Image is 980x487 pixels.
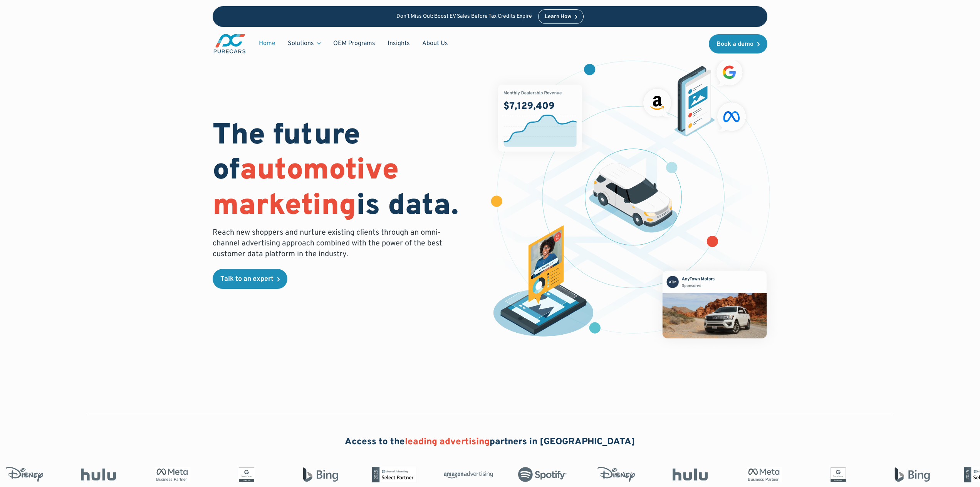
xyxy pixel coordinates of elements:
[486,225,601,340] img: persona of a buyer
[74,469,123,481] img: Hulu
[220,276,274,283] div: Talk to an expert
[213,33,247,54] img: purecars logo
[396,13,532,20] p: Don’t Miss Out: Boost EV Sales Before Tax Credits Expire
[648,256,781,352] img: mockup of facebook post
[416,36,454,51] a: About Us
[709,34,767,53] a: Book a demo
[381,36,416,51] a: Insights
[665,469,715,481] img: Hulu
[345,436,635,449] h2: Access to the partners in [GEOGRAPHIC_DATA]
[589,163,678,233] img: illustration of a vehicle
[639,55,750,137] img: ads on social media and advertising partners
[887,467,936,482] img: Bing
[295,467,345,482] img: Bing
[222,467,271,482] img: Google Partner
[327,36,381,51] a: OEM Programs
[405,436,490,448] span: leading advertising
[369,467,419,482] img: Microsoft Advertising Partner
[213,153,399,225] span: automotive marketing
[717,41,753,47] div: Book a demo
[148,467,197,482] img: Meta Business Partner
[538,9,584,24] a: Learn How
[282,36,327,51] div: Solutions
[517,467,567,482] img: Spotify
[213,269,287,289] a: Talk to an expert
[288,39,314,48] div: Solutions
[498,85,582,152] img: chart showing monthly dealership revenue of $7m
[213,33,247,54] a: main
[253,36,282,51] a: Home
[443,469,493,481] img: Amazon Advertising
[739,467,789,482] img: Meta Business Partner
[545,14,571,20] div: Learn How
[591,467,641,482] img: Disney
[213,119,481,224] h1: The future of is data.
[213,227,447,260] p: Reach new shoppers and nurture existing clients through an omni-channel advertising approach comb...
[813,467,863,482] img: Google Partner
